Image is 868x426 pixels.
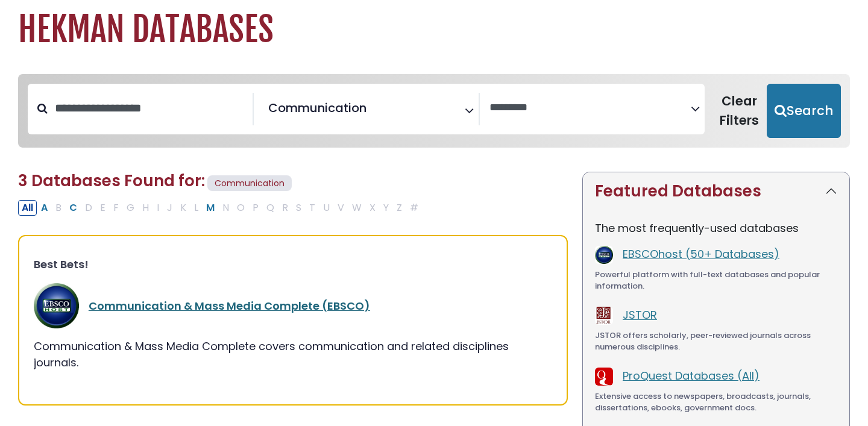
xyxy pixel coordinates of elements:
button: All [18,200,37,216]
div: JSTOR offers scholarly, peer-reviewed journals across numerous disciplines. [595,330,837,353]
textarea: Search [489,102,691,114]
div: Extensive access to newspapers, broadcasts, journals, dissertations, ebooks, government docs. [595,390,837,414]
button: Clear Filters [712,84,767,138]
input: Search database by title or keyword [48,98,253,118]
h3: Best Bets! [34,258,552,271]
a: Communication & Mass Media Complete (EBSCO) [89,298,370,313]
button: Filter Results A [37,200,51,216]
span: 3 Databases Found for: [18,170,205,192]
button: Filter Results M [203,200,218,216]
button: Featured Databases [583,172,849,210]
a: EBSCOhost (50+ Databases) [623,246,779,262]
p: The most frequently-used databases [595,220,837,236]
h1: Hekman Databases [18,10,850,50]
span: Communication [207,175,292,192]
div: Communication & Mass Media Complete covers communication and related disciplines journals. [34,338,552,371]
div: Powerful platform with full-text databases and popular information. [595,269,837,292]
button: Submit for Search Results [767,84,841,138]
textarea: Search [369,105,377,118]
span: Communication [268,99,366,117]
div: Alpha-list to filter by first letter of database name [18,199,423,215]
li: Communication [263,99,366,117]
a: JSTOR [623,307,657,322]
a: ProQuest Databases (All) [623,368,759,383]
button: Filter Results C [66,200,81,216]
nav: Search filters [18,74,850,148]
